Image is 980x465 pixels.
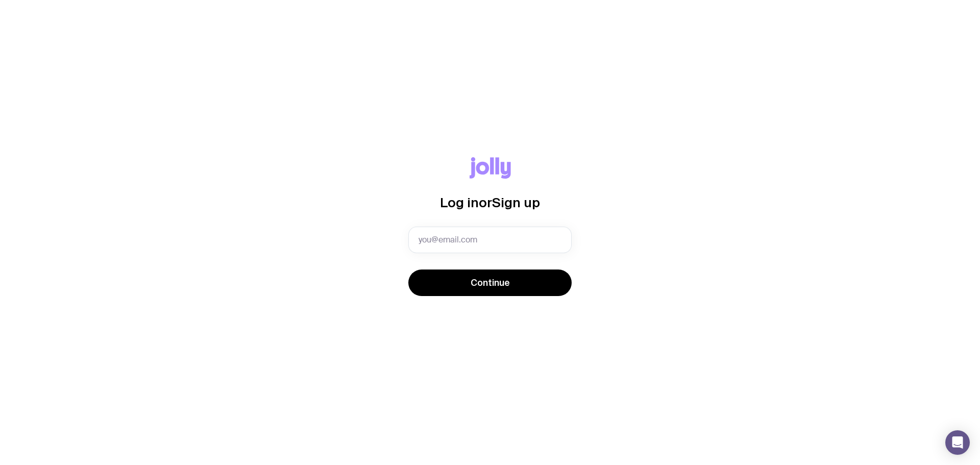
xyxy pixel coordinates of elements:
span: or [479,195,492,210]
span: Log in [440,195,479,210]
button: Continue [408,270,572,296]
input: you@email.com [408,227,572,253]
div: Open Intercom Messenger [945,430,970,455]
span: Sign up [492,195,540,210]
span: Continue [471,277,510,289]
